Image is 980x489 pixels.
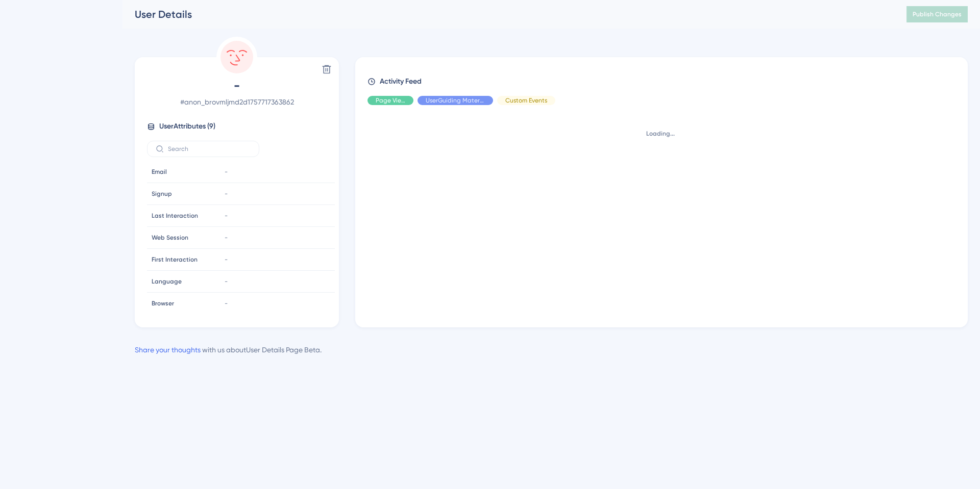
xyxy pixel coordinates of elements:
[152,212,198,220] span: Last Interaction
[147,96,327,108] span: # anon_brovmljmd2d1757717363862
[913,10,962,18] span: Publish Changes
[152,168,167,176] span: Email
[152,299,174,307] span: Browser
[906,6,968,22] button: Publish Changes
[135,346,201,354] a: Share your thoughts
[152,277,182,286] span: Language
[225,234,228,242] span: -
[380,75,422,88] span: Activity Feed
[147,78,327,94] span: -
[159,120,215,133] span: User Attributes ( 9 )
[168,145,251,152] input: Search
[505,96,547,105] span: Custom Events
[426,96,485,105] span: UserGuiding Material
[225,168,228,176] span: -
[225,190,228,198] span: -
[135,344,322,356] div: with us about User Details Page Beta .
[367,130,953,138] div: Loading...
[376,96,405,105] span: Page View
[225,277,228,286] span: -
[225,299,228,307] span: -
[225,212,228,220] span: -
[152,190,172,198] span: Signup
[225,255,228,264] span: -
[152,255,198,264] span: First Interaction
[135,7,881,21] div: User Details
[152,234,188,242] span: Web Session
